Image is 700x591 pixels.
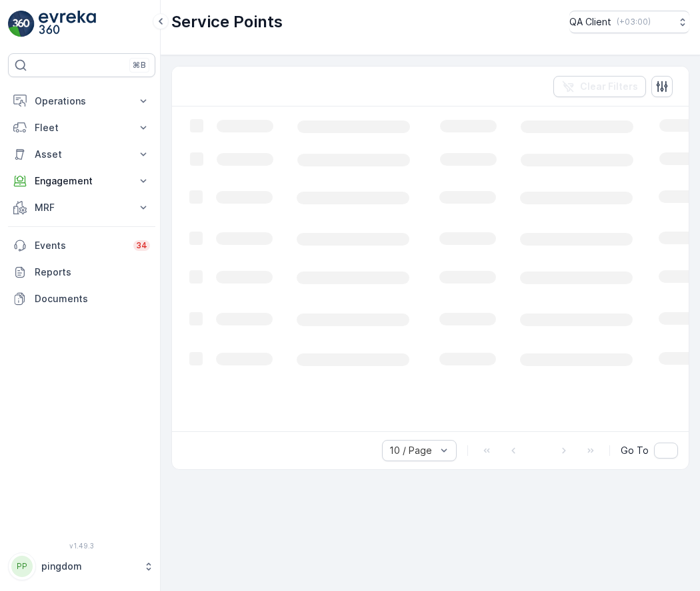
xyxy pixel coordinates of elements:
p: MRF [35,201,129,214]
p: 34 [136,240,147,251]
span: v 1.49.3 [8,542,155,550]
p: Asset [35,148,129,161]
div: PP [11,556,33,577]
p: Operations [35,95,129,108]
p: pingdom [41,560,137,573]
a: Documents [8,286,155,312]
button: QA Client(+03:00) [569,11,689,33]
img: logo [8,11,35,37]
p: Reports [35,266,150,279]
a: Reports [8,259,155,286]
button: Asset [8,141,155,168]
p: ( +03:00 ) [617,17,651,27]
button: MRF [8,194,155,221]
p: ⌘B [133,60,146,71]
img: logo_light-DOdMpM7g.png [39,11,96,37]
p: Documents [35,292,150,305]
button: Clear Filters [553,76,646,97]
a: Events34 [8,232,155,259]
p: QA Client [569,15,611,29]
button: PPpingdom [8,552,155,580]
button: Engagement [8,168,155,194]
span: Go To [621,444,649,457]
button: Operations [8,88,155,114]
p: Service Points [171,11,283,33]
p: Fleet [35,121,129,134]
p: Events [35,239,125,252]
p: Clear Filters [580,80,638,93]
p: Engagement [35,174,129,188]
button: Fleet [8,114,155,141]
